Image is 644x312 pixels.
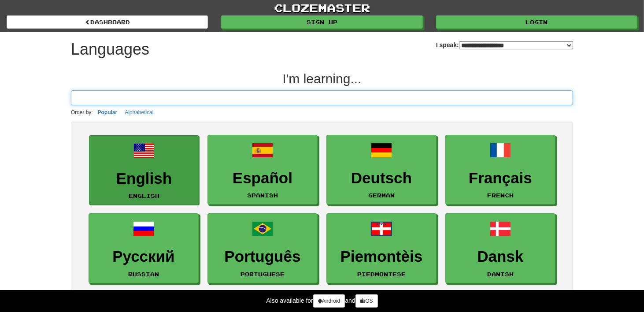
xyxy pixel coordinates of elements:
[7,15,208,29] a: dashboard
[71,109,93,115] small: Order by:
[445,213,555,283] a: DanskDanish
[71,41,149,58] h1: Languages
[94,170,194,187] h3: English
[89,135,199,205] a: EnglishEnglish
[313,294,345,308] a: Android
[459,41,573,49] select: I speak:
[487,271,514,277] small: Danish
[221,15,422,29] a: Sign up
[355,294,378,308] a: iOS
[89,213,199,283] a: РусскийRussian
[93,248,194,265] h3: Русский
[95,108,120,117] button: Popular
[122,108,156,117] button: Alphabetical
[450,248,551,265] h3: Dansk
[331,248,432,265] h3: Piemontèis
[247,192,278,198] small: Spanish
[450,170,551,187] h3: Français
[326,213,437,283] a: PiemontèisPiedmontese
[212,170,313,187] h3: Español
[436,15,637,29] a: Login
[326,135,437,205] a: DeutschGerman
[212,248,313,265] h3: Português
[207,213,318,283] a: PortuguêsPortuguese
[368,192,395,198] small: German
[487,192,514,198] small: French
[241,271,285,277] small: Portuguese
[128,271,159,277] small: Russian
[436,41,573,49] label: I speak:
[207,135,318,205] a: EspañolSpanish
[71,71,573,86] h2: I'm learning...
[129,193,159,199] small: English
[445,135,555,205] a: FrançaisFrench
[331,170,432,187] h3: Deutsch
[357,271,406,277] small: Piedmontese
